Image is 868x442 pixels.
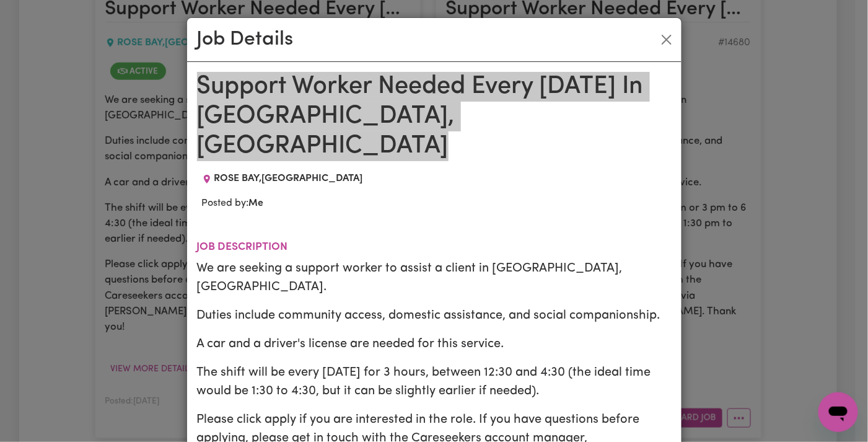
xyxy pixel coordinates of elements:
[197,171,368,186] div: Job location: ROSE BAY, New South Wales
[818,392,858,432] iframe: Button to launch messaging window
[197,259,672,296] p: We are seeking a support worker to assist a client in [GEOGRAPHIC_DATA], [GEOGRAPHIC_DATA].
[197,306,672,325] p: Duties include community access, domestic assistance, and social companionship.
[202,198,264,208] span: Posted by:
[197,72,672,161] h1: Support Worker Needed Every [DATE] In [GEOGRAPHIC_DATA], [GEOGRAPHIC_DATA]
[657,30,677,50] button: Close
[214,174,363,183] span: ROSE BAY , [GEOGRAPHIC_DATA]
[197,363,672,400] p: The shift will be every [DATE] for 3 hours, between 12:30 and 4:30 (the ideal time would be 1:30 ...
[197,28,294,51] h2: Job Details
[197,335,672,353] p: A car and a driver's license are needed for this service.
[197,241,672,254] h2: Job description
[249,198,264,208] b: Me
